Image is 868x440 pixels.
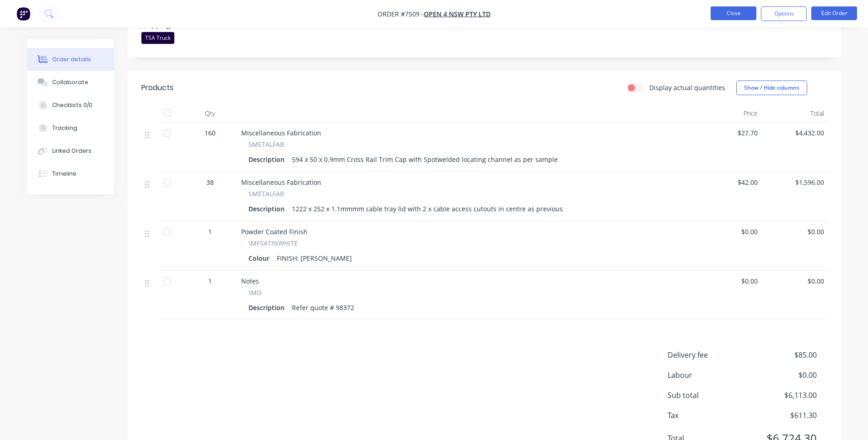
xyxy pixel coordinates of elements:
span: $0.00 [765,276,824,286]
div: Products [141,82,173,93]
span: 1 [208,227,212,236]
span: Miscellaneous Fabrication [241,178,321,187]
div: Price [695,104,761,123]
span: SMETALFAB [248,189,284,199]
span: 1 [208,276,212,286]
div: Total [761,104,828,123]
button: Timeline [27,162,114,185]
span: $4,432.00 [765,128,824,138]
button: Collaborate [27,71,114,94]
div: Colour [248,252,273,265]
div: FINISH: [PERSON_NAME] [273,252,356,265]
span: $0.00 [699,276,758,286]
div: Description [248,202,288,215]
span: 160 [205,128,216,138]
div: Checklists 0/0 [52,101,92,109]
span: Powder Coated Finish [241,227,307,236]
span: SMETALFAB [248,140,284,149]
button: Edit Order [811,6,857,20]
div: Timeline [52,170,76,178]
span: Tax [668,410,749,421]
div: Collaborate [52,78,88,86]
span: $6,113.00 [749,390,816,401]
div: Qty [183,104,237,123]
button: Options [761,6,807,21]
span: $1,596.00 [765,177,824,187]
span: $0.00 [699,227,758,236]
span: Labour [668,370,749,381]
div: Order details [52,55,91,64]
button: Close [711,6,756,20]
button: Checklists 0/0 [27,94,114,117]
div: TSA Truck [141,32,174,44]
span: $85.00 [749,349,816,360]
button: Linked Orders [27,140,114,162]
button: Tracking [27,117,114,140]
span: Order #7509 - [377,10,424,18]
div: 594 x 50 x 0.9mm Cross Rail Trim Cap with Spotwelded locating channel as per sample [288,153,561,166]
button: Order details [27,48,114,71]
div: Description [248,153,288,166]
span: Sub total [668,390,749,401]
span: Delivery fee [668,349,749,360]
label: Display actual quantities [649,83,725,92]
img: Factory [16,7,30,21]
span: \MFSATINWHITE [248,238,298,248]
span: Miscellaneous Fabrication [241,129,321,137]
span: 38 [206,177,214,187]
span: \MO [248,288,262,297]
span: $42.00 [699,177,758,187]
span: $27.70 [699,128,758,138]
button: Show / Hide columns [736,80,807,95]
span: $611.30 [749,410,816,421]
div: Linked Orders [52,147,92,155]
div: Tracking [52,124,77,132]
div: Description [248,301,288,314]
div: Refer quote # 98372 [288,301,358,314]
span: Notes [241,277,259,285]
div: 1222 x 252 x 1.1mmmm cable tray lid with 2 x cable access cutouts in centre as previous [288,202,566,215]
span: $0.00 [749,370,816,381]
span: $0.00 [765,227,824,236]
a: OPEN 4 NSW Pty Ltd [424,10,491,18]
